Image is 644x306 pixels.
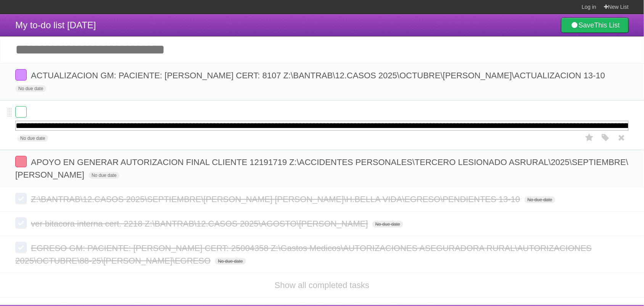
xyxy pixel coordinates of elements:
[561,18,629,33] a: SaveThis List
[15,20,96,30] span: My to-do list [DATE]
[15,106,27,118] label: Done
[15,156,27,167] label: Done
[275,280,369,290] a: Show all completed tasks
[15,243,592,266] span: EGRESO GM: PACIENTE: [PERSON_NAME] CERT: 25004358 Z:\Gastos Medicos\AUTORIZACIONES ASEGURADORA RU...
[15,193,27,204] label: Done
[31,219,370,228] span: ver bitacora interna cert. 2218 Z:\BANTRAB\12.CASOS 2025\AGOSTO\[PERSON_NAME]
[89,172,119,179] span: No due date
[15,69,27,81] label: Done
[15,217,27,229] label: Done
[215,258,246,265] span: No due date
[31,194,522,204] span: Z:\BANTRAB\12.CASOS 2025\SEPTIEMBRE\[PERSON_NAME] [PERSON_NAME]\H.BELLA VIDA\EGRESO\PENDIENTES 13-10
[31,71,607,80] span: ACTUALIZACION GM: PACIENTE: [PERSON_NAME] CERT: 8107 Z:\BANTRAB\12.CASOS 2025\OCTUBRE\[PERSON_NAM...
[15,85,46,92] span: No due date
[582,131,597,144] label: Star task
[525,196,555,203] span: No due date
[15,242,27,253] label: Done
[594,21,620,29] b: This List
[17,135,48,142] span: No due date
[372,221,403,228] span: No due date
[15,157,628,180] span: APOYO EN GENERAR AUTORIZACION FINAL CLIENTE 12191719 Z:\ACCIDENTES PERSONALES\TERCERO LESIONADO A...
